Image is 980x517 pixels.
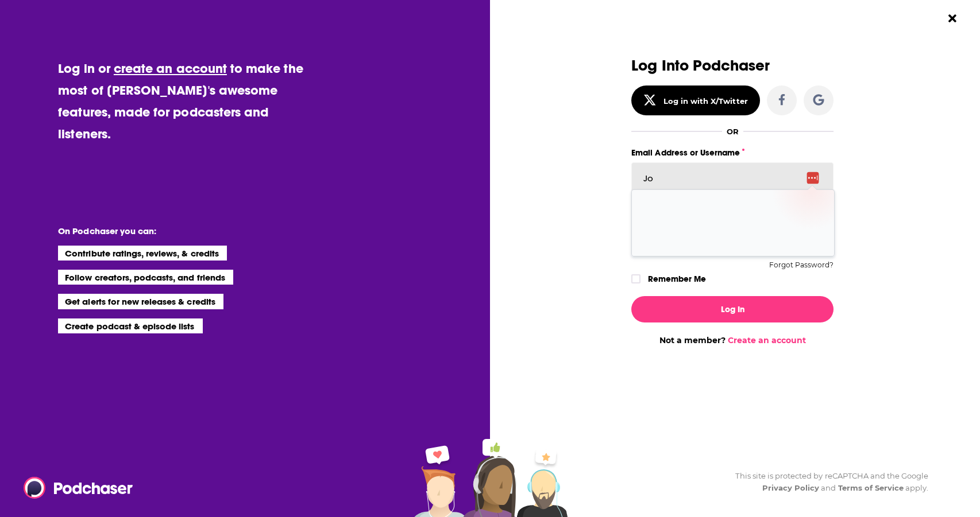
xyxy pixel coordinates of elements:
[838,483,904,492] a: Terms of Service
[728,335,806,345] a: Create an account
[631,335,834,345] div: Not a member?
[631,296,834,322] button: Log In
[648,271,706,286] label: Remember Me
[58,318,202,333] li: Create podcast & episode lists
[631,57,834,74] h3: Log Into Podchaser
[769,261,834,269] button: Forgot Password?
[58,270,233,285] li: Follow creators, podcasts, and friends
[631,162,834,193] input: Email Address or Username
[762,483,820,492] a: Privacy Policy
[663,96,748,106] div: Log in with X/Twitter
[726,470,928,494] div: This site is protected by reCAPTCHA and the Google and apply.
[727,127,739,136] div: OR
[631,145,834,160] label: Email Address or Username
[24,477,125,499] a: Podchaser - Follow, Share and Rate Podcasts
[58,294,223,309] li: Get alerts for new releases & credits
[58,246,227,261] li: Contribute ratings, reviews, & credits
[631,85,760,115] button: Log in with X/Twitter
[942,7,963,29] button: Close Button
[114,60,227,76] a: create an account
[24,477,134,499] img: Podchaser - Follow, Share and Rate Podcasts
[58,226,288,236] li: On Podchaser you can:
